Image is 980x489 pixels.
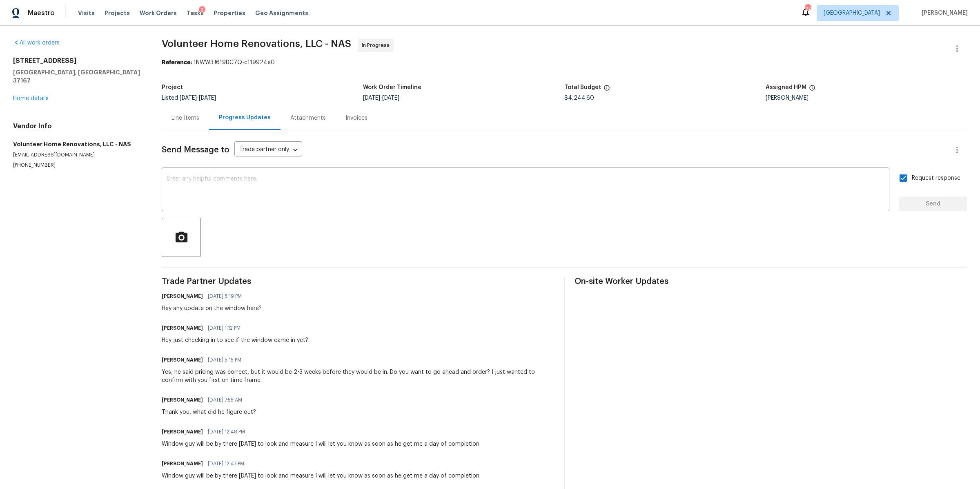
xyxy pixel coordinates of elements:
[162,472,481,480] div: Window guy will be by there [DATE] to look and measure I will let you know as soon as he get me a...
[604,85,610,95] span: The total cost of line items that have been proposed by Opendoor. This sum includes line items th...
[13,140,142,148] h5: Volunteer Home Renovations, LLC - NAS
[162,277,554,286] span: Trade Partner Updates
[363,95,380,101] span: [DATE]
[208,396,242,404] span: [DATE] 7:55 AM
[162,368,554,384] div: Yes, he said pricing was correct, but it would be 2-3 weeks before they would be in. Do you want ...
[208,356,241,364] span: [DATE] 5:15 PM
[362,41,393,49] span: In Progress
[918,9,968,17] span: [PERSON_NAME]
[140,9,177,17] span: Work Orders
[162,292,203,300] h6: [PERSON_NAME]
[564,95,594,101] span: $4,244.60
[162,324,203,332] h6: [PERSON_NAME]
[809,85,815,95] span: The hpm assigned to this work order.
[162,85,183,90] h5: Project
[912,174,960,183] span: Request response
[13,122,142,130] h4: Vendor Info
[162,58,967,67] div: 1NWW3J619DC7Q-c119924e0
[162,146,229,154] span: Send Message to
[162,95,216,101] span: Listed
[363,95,399,101] span: -
[766,85,806,90] h5: Assigned HPM
[13,152,142,159] p: [EMAIL_ADDRESS][DOMAIN_NAME]
[13,57,142,65] h2: [STREET_ADDRESS]
[171,114,199,122] div: Line Items
[214,9,245,17] span: Properties
[199,95,216,101] span: [DATE]
[824,9,880,17] span: [GEOGRAPHIC_DATA]
[187,10,204,16] span: Tasks
[162,39,351,49] span: Volunteer Home Renovations, LLC - NAS
[208,460,244,468] span: [DATE] 12:47 PM
[162,356,203,364] h6: [PERSON_NAME]
[255,9,308,17] span: Geo Assignments
[208,292,242,300] span: [DATE] 5:19 PM
[13,96,49,101] a: Home details
[162,440,481,448] div: Window guy will be by there [DATE] to look and measure I will let you know as soon as he get me a...
[290,114,326,122] div: Attachments
[345,114,367,122] div: Invoices
[162,428,203,436] h6: [PERSON_NAME]
[13,68,142,85] h5: [GEOGRAPHIC_DATA], [GEOGRAPHIC_DATA] 37167
[162,460,203,468] h6: [PERSON_NAME]
[78,9,95,17] span: Visits
[575,277,967,286] span: On-site Worker Updates
[363,85,421,90] h5: Work Order Timeline
[382,95,399,101] span: [DATE]
[208,428,245,436] span: [DATE] 12:48 PM
[805,5,811,13] div: 27
[208,324,241,332] span: [DATE] 1:12 PM
[162,304,262,313] div: Hey any update on the window here?
[162,408,256,416] div: Thank you, what did he figure out?
[105,9,130,17] span: Projects
[28,9,55,17] span: Maestro
[234,143,302,157] div: Trade partner only
[766,95,967,101] div: [PERSON_NAME]
[13,162,142,169] p: [PHONE_NUMBER]
[199,6,205,14] div: 3
[564,85,601,90] h5: Total Budget
[13,40,60,46] a: All work orders
[162,60,192,65] b: Reference:
[162,336,308,344] div: Hey just checking in to see if the window came in yet?
[180,95,197,101] span: [DATE]
[162,396,203,404] h6: [PERSON_NAME]
[180,95,216,101] span: -
[219,114,271,122] div: Progress Updates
